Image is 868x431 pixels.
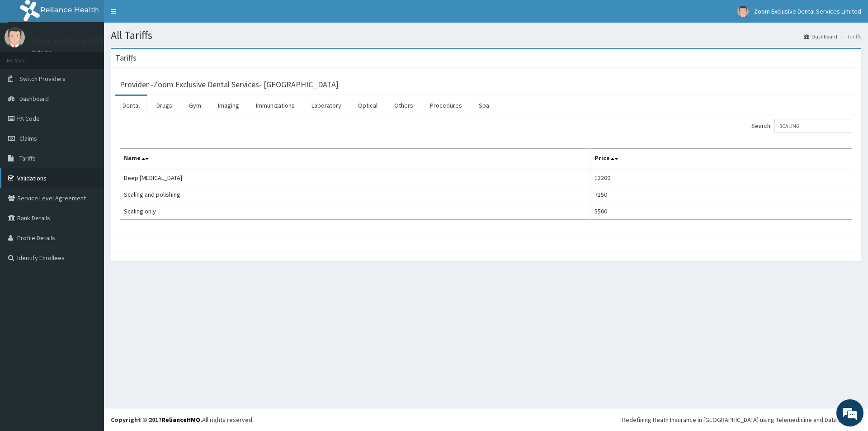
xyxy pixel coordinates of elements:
a: Procedures [423,96,469,115]
a: Imaging [211,96,246,115]
span: Claims [19,134,37,142]
td: 5500 [591,203,852,220]
label: Search: [751,119,852,133]
td: Deep [MEDICAL_DATA] [120,169,591,186]
div: Redefining Heath Insurance in [GEOGRAPHIC_DATA] using Telemedicine and Data Science! [622,415,861,424]
td: 13200 [591,169,852,186]
img: User Image [737,6,749,17]
span: We're online! [52,114,125,205]
div: Minimize live chat window [148,5,170,26]
th: Name [120,149,591,170]
span: Zoom Exclusive Dental Services Limited [754,7,861,15]
a: Optical [351,96,385,115]
a: Immunizations [249,96,302,115]
a: Others [387,96,420,115]
li: Tariffs [838,33,861,40]
a: Gym [182,96,208,115]
p: Zoom Exclusive Dental Services Limited [32,37,171,45]
span: Dashboard [19,95,49,103]
span: Tariffs [19,154,36,162]
h1: All Tariffs [111,29,861,41]
a: RelianceHMO [161,416,200,424]
td: Scaling only [120,203,591,220]
img: User Image [5,27,25,47]
footer: All rights reserved. [104,408,868,431]
input: Search: [774,119,852,133]
a: Dental [115,96,147,115]
td: Scaling and polishing [120,186,591,203]
td: 7150 [591,186,852,203]
a: Online [32,49,53,56]
a: Laboratory [304,96,349,115]
h3: Tariffs [115,54,137,62]
span: Switch Providers [19,75,66,83]
a: Dashboard [804,33,837,40]
a: Spa [472,96,496,115]
img: d_794563401_company_1708531726252_794563401 [17,45,37,68]
th: Price [591,149,852,170]
div: Chat with us now [47,51,152,62]
strong: Copyright © 2017 . [111,416,202,424]
textarea: Type your message and hit 'Enter' [5,247,172,279]
h3: Provider - Zoom Exclusive Dental Services- [GEOGRAPHIC_DATA] [120,81,339,89]
a: Drugs [149,96,179,115]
